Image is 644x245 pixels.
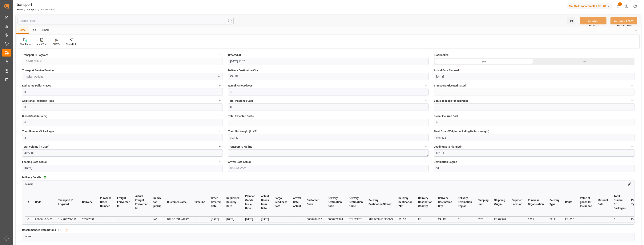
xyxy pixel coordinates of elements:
[25,182,33,185] a: delivery
[434,99,469,103] span: Value of goods for Insurance
[438,217,452,222] div: CAUREL
[478,217,489,222] div: 0201
[567,2,614,10] button: Melitta Europa GmbH & Co. KG
[228,53,241,57] span: Created At
[27,8,37,11] a: transport
[228,84,252,88] span: Actual Pallet Places
[418,217,432,222] div: FR
[565,217,574,222] div: FR_01D
[424,52,429,57] button: Created At
[580,217,592,222] div: --
[218,144,223,149] button: Total Volume (in CDM)
[424,68,429,73] button: Delivery Destination City
[114,188,132,217] th: Freight Forwarder Id
[434,68,461,72] span: Arrival Date Planned
[22,84,51,88] span: Estimated Pallet Places
[211,217,221,222] div: [DATE]
[588,24,599,27] span: Ctrl/CMD + S
[39,27,52,34] div: Email
[534,58,634,65] div: no
[22,68,55,72] span: Transport Service Provider
[82,217,94,222] div: 20377351
[25,183,33,185] span: delivery
[304,188,325,217] th: Customer Code
[22,73,223,80] button: open menu
[610,17,637,24] button: SAVE & NEW
[396,188,415,217] th: Delivery Destination ZIP
[66,43,76,46] div: Share Link
[132,188,151,217] th: Actual Freight Forwarder Id
[24,75,45,79] span: Select Options
[525,188,547,217] th: Purchase Organisation
[307,217,322,222] div: 0000707602
[218,83,223,88] button: Estimated Pallet Places
[22,165,223,172] input: DD-MM-YYYY
[164,188,191,217] th: Customer Name
[434,114,458,118] span: Diesel Incurred Cost
[434,145,462,149] span: Loading Date Planned
[434,84,466,88] span: Transport Price Estimated
[22,175,41,180] span: Delivery Details
[567,3,612,9] div: Melitta Europa GmbH & Co. KG
[622,2,631,11] button: Help Center
[191,188,208,217] th: Timeline
[245,217,255,222] div: [DATE]
[218,159,223,164] button: Loading Date Actual
[616,24,633,27] span: Ctrl/CMD + Shift + S
[275,217,287,222] div: --
[424,113,429,118] button: Total Expected Costs
[398,217,413,222] div: 51110
[22,58,223,65] textarea: 1ac78475b051
[630,113,634,118] button: Diesel Incurred Cost
[598,217,608,222] div: --
[208,188,223,217] th: Order Created Date
[434,73,634,80] input: DD-MM-YYYY
[562,188,577,217] th: Route
[630,68,634,73] button: Arrival Date Planned *
[25,235,31,238] span: rates
[434,160,457,164] span: Destination Region
[630,83,634,88] button: Transport Price Estimated
[580,17,606,24] button: SAVE
[494,217,506,222] div: FR-02570
[630,144,634,149] button: Loading Date Planned *
[22,129,54,133] span: Total Number Of Packages
[22,145,49,149] span: Total Volume (in CDM)
[25,188,32,217] th: #
[549,217,559,222] div: ZFLF
[20,43,31,46] div: New Form
[618,2,622,6] span: 6
[218,113,223,118] button: Diesel Cost Ratio (%)
[424,129,429,134] button: Total Net Weight (in KG)
[346,188,366,217] th: Delivery Destination Name
[79,188,97,217] th: Delivery
[258,188,272,217] th: Actual Goods Issue Date
[567,17,575,24] button: open menu
[223,188,242,217] th: Requested Delivery Date
[328,217,343,222] div: 0000721324
[18,17,234,24] input: Search Fields
[366,188,396,217] th: Delivery Destination Street
[512,217,522,222] div: --
[475,188,491,217] th: Shipping Unit
[55,188,79,217] th: Transport ID Logward
[117,217,130,222] div: --
[228,73,429,80] textarea: CAUREL
[167,217,189,222] div: BTLEC EST WITRY
[226,217,239,222] div: [DATE]
[455,188,475,217] th: Delivery Destination Region
[22,53,48,57] span: Transport ID Logward
[630,129,634,134] button: Total Gross Weight (Including Pallets' Weight)
[614,217,626,222] div: 4
[153,217,161,222] div: NO
[630,52,634,57] button: Slot Booked
[36,43,47,46] div: Audit Trail
[368,217,393,222] div: RUE DES MOISSONS
[424,98,429,103] button: Total Insurance Cost
[547,188,562,217] th: Delivery Type
[151,188,164,217] th: Ready for pickup
[349,217,363,222] div: BTLEC EST
[424,159,429,164] button: Arrival Date Actual
[135,217,148,222] div: --
[218,129,223,134] button: Total Number Of Packages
